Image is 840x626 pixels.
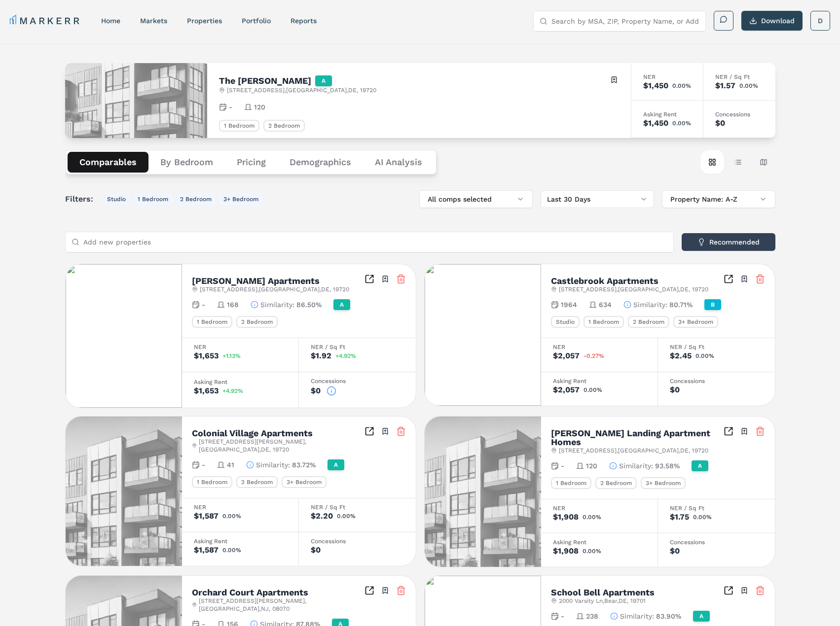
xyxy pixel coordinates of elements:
div: 3+ Bedroom [673,316,718,328]
span: 0.00% [739,83,758,89]
span: [STREET_ADDRESS] , [GEOGRAPHIC_DATA] , DE , 19720 [559,447,708,454]
div: Asking Rent [643,111,691,117]
span: 83.72% [292,460,316,470]
button: Pricing [225,152,278,173]
div: $1,653 [194,352,219,360]
a: Inspect Comparables [724,586,733,595]
h2: [PERSON_NAME] Landing Apartment Homes [551,429,724,447]
div: $0 [311,387,321,395]
span: Similarity : [619,461,653,471]
div: NER [553,505,646,511]
span: 0.00% [672,83,691,89]
span: [STREET_ADDRESS] , [GEOGRAPHIC_DATA] , DE , 19720 [200,285,349,293]
div: 3+ Bedroom [282,476,327,488]
span: 0.00% [693,514,712,520]
span: [STREET_ADDRESS][PERSON_NAME] , [GEOGRAPHIC_DATA] , DE , 19720 [199,438,365,453]
div: 1 Bedroom [192,316,232,328]
button: Download [741,11,803,31]
div: $0 [715,119,725,127]
div: NER / Sq Ft [311,504,404,510]
button: 2 Bedroom [176,193,216,205]
div: Concessions [670,378,763,384]
div: NER / Sq Ft [311,344,404,350]
div: 1 Bedroom [192,476,232,488]
div: $0 [311,546,321,554]
a: MARKERR [10,14,81,28]
span: Similarity : [256,460,290,470]
div: 1 Bedroom [551,477,591,489]
div: NER [643,74,691,80]
span: 0.00% [672,120,691,126]
h2: Colonial Village Apartments [192,429,313,438]
a: Inspect Comparables [724,274,733,284]
button: By Bedroom [148,152,225,173]
div: 1 Bedroom [219,120,259,132]
button: Demographics [278,152,363,173]
div: $0 [670,547,680,555]
button: 1 Bedroom [134,193,172,205]
div: Asking Rent [553,539,646,545]
span: 120 [586,461,597,471]
span: +1.13% [222,353,241,359]
div: $1,587 [194,546,219,554]
a: properties [187,17,222,25]
span: -0.27% [584,353,604,359]
span: 0.00% [583,514,601,520]
h2: Castlebrook Apartments [551,277,658,285]
div: NER [194,344,287,350]
input: Search by MSA, ZIP, Property Name, or Address [551,11,699,31]
button: Studio [103,193,130,205]
div: Concessions [311,538,404,544]
div: Concessions [670,539,763,545]
a: Portfolio [242,17,271,25]
div: $1,908 [553,547,579,555]
div: NER / Sq Ft [715,74,764,80]
span: 0.00% [695,353,714,359]
div: 2 Bedroom [236,476,278,488]
span: 0.00% [583,548,601,554]
span: 0.00% [337,513,356,519]
span: - [229,102,232,112]
h2: School Bell Apartments [551,588,655,597]
span: - [561,611,564,621]
span: [STREET_ADDRESS] , [GEOGRAPHIC_DATA] , DE , 19720 [559,285,708,293]
span: [STREET_ADDRESS] , [GEOGRAPHIC_DATA] , DE , 19720 [227,86,376,94]
div: NER / Sq Ft [670,505,763,511]
button: Property Name: A-Z [662,190,775,208]
span: 120 [254,102,265,112]
span: Similarity : [620,611,654,621]
div: NER [553,344,646,350]
span: 0.00% [222,547,241,553]
div: 2 Bedroom [595,477,637,489]
div: 2 Bedroom [628,316,669,328]
div: $0 [670,386,680,394]
a: home [101,17,120,25]
h2: The [PERSON_NAME] [219,76,311,85]
span: 2000 Varsity Ln , Bear , DE , 19701 [559,597,646,605]
h2: [PERSON_NAME] Apartments [192,277,320,285]
div: A [333,299,350,310]
span: - [202,460,205,470]
h2: Orchard Court Apartments [192,588,308,597]
span: 93.58% [655,461,680,471]
span: - [561,461,564,471]
span: 0.00% [584,387,602,393]
div: $1.75 [670,513,689,521]
div: A [692,460,708,471]
div: A [328,459,344,470]
div: A [315,75,332,86]
div: $1,653 [194,387,219,395]
span: Similarity : [633,300,667,310]
span: 1964 [561,300,577,310]
a: markets [140,17,167,25]
div: $1,587 [194,512,219,520]
a: Inspect Comparables [724,426,733,436]
div: Concessions [715,111,764,117]
div: 2 Bedroom [263,120,305,132]
a: Inspect Comparables [365,586,374,595]
span: - [202,300,205,310]
div: $2,057 [553,386,580,394]
span: 86.50% [296,300,322,310]
span: 80.71% [669,300,693,310]
div: $1.92 [311,352,331,360]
